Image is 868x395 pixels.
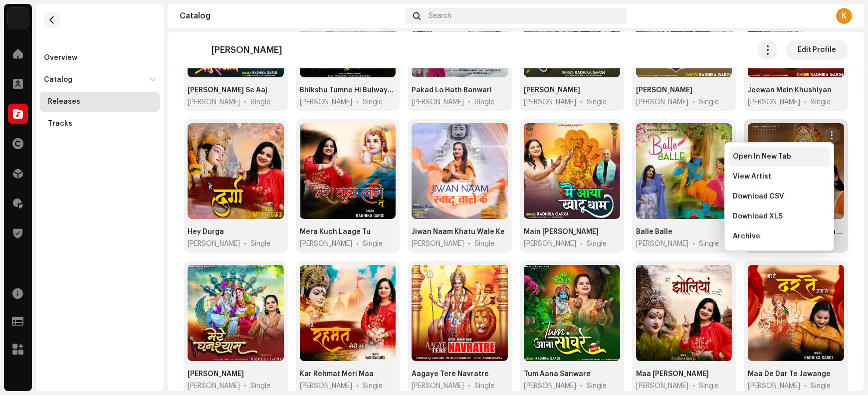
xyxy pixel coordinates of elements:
span: • [580,97,583,107]
div: Kar Rehmat Meri Maa [300,369,374,379]
span: Search [429,12,451,20]
span: Radhika Gargi [748,97,800,107]
span: Edit Profile [798,40,836,60]
div: Jiwan Naam Khatu Wale Ke [412,227,505,237]
div: Single [699,97,719,107]
span: Radhika Gargi [748,381,800,391]
button: Edit Profile [786,40,848,60]
span: • [804,381,807,391]
div: Bhikshu Tumne Hi Bulwaya Hai [300,85,396,95]
div: Main Aaya Khatu Dham [524,227,599,237]
div: Overview [44,54,77,62]
span: Radhika Gargi [412,381,464,391]
div: Single [250,239,270,249]
span: Radhika Gargi [524,239,576,249]
span: • [244,239,246,249]
div: Single [811,97,831,107]
span: • [244,381,246,391]
div: Single [363,97,383,107]
span: Download XLS [733,212,783,220]
img: 10d72f0b-d06a-424f-aeaa-9c9f537e57b6 [8,8,28,28]
div: Single [587,381,607,391]
div: Single [587,97,607,107]
span: Radhika Gargi [524,97,576,107]
div: Single [699,239,719,249]
re-m-nav-dropdown: Catalog [40,70,160,134]
div: Single [587,239,607,249]
div: K [836,8,852,24]
div: Mera Kuch Laage Tu [300,227,371,237]
span: Archive [733,232,760,240]
div: Maa De Dar Te Jawange [748,369,831,379]
img: c087c47d-12bb-4b90-b8b8-1b972ebad26b [184,40,204,60]
div: Maa Jholiyan Bhardi [636,369,709,379]
span: • [356,97,359,107]
div: Releases [48,98,80,106]
span: • [580,381,583,391]
p: [PERSON_NAME] [212,45,282,55]
span: • [580,239,583,249]
re-m-nav-item: Tracks [40,114,160,134]
div: Catalog [44,76,72,84]
span: Radhika Gargi [636,97,688,107]
span: • [244,97,246,107]
span: • [692,381,695,391]
span: • [468,381,470,391]
div: Single [474,239,494,249]
span: Radhika Gargi [412,97,464,107]
div: Single [363,239,383,249]
div: Single [363,381,383,391]
span: • [468,239,470,249]
div: Single [474,381,494,391]
div: Single [699,381,719,391]
div: Hey Durga [188,227,224,237]
div: Single [250,97,270,107]
span: View Artist [733,173,771,181]
span: • [692,239,695,249]
span: Radhika Gargi [300,381,352,391]
span: Radhika Gargi [188,239,240,249]
re-m-nav-item: Releases [40,92,160,112]
div: Single [474,97,494,107]
div: Mera Shyam [524,85,580,95]
div: Aagaye Tere Navratre [412,369,489,379]
span: Radhika Gargi [636,381,688,391]
re-m-nav-item: Overview [40,48,160,68]
div: Balle Balle [636,227,672,237]
span: Download CSV [733,193,784,200]
div: Catalog [180,12,401,20]
span: Radhika Gargi [412,239,464,249]
div: Single [250,381,270,391]
span: • [356,239,359,249]
span: • [356,381,359,391]
div: Mere Ghanshyam [188,369,244,379]
span: Radhika Gargi [188,97,240,107]
div: Pakad Lo Hath Banwari [412,85,492,95]
div: Khatu Nagri [636,85,692,95]
span: Radhika Gargi [636,239,688,249]
div: Tum Aana Sanware [524,369,591,379]
div: Single [811,381,831,391]
span: Radhika Gargi [300,239,352,249]
span: Radhika Gargi [300,97,352,107]
span: • [804,97,807,107]
span: Radhika Gargi [188,381,240,391]
div: Tracks [48,120,72,128]
span: • [468,97,470,107]
span: Open In New Tab [733,153,791,161]
div: Jeewan Mein Khushiyan [748,85,832,95]
span: • [692,97,695,107]
div: Shayam Prabhu Se Aaj [188,85,267,95]
span: Radhika Gargi [524,381,576,391]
